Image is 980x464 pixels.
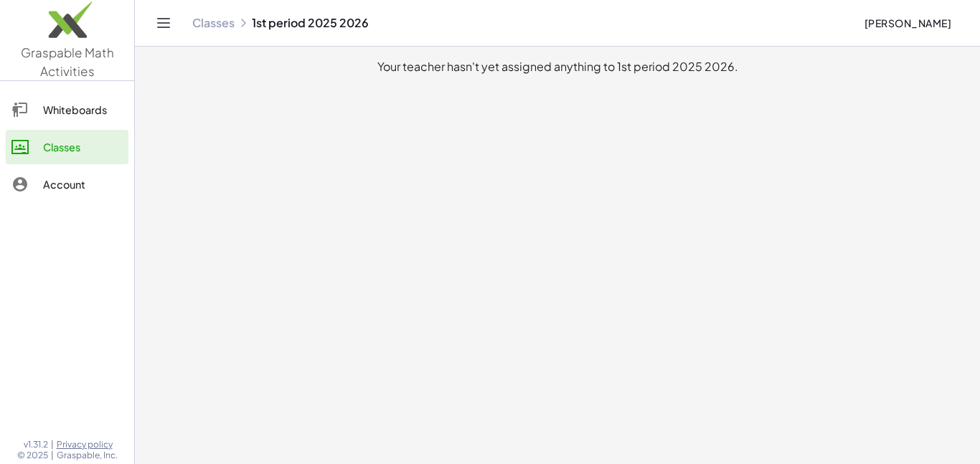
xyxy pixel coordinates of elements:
span: Graspable Math Activities [21,44,114,79]
div: Whiteboards [43,101,123,118]
span: | [51,439,54,450]
button: Toggle navigation [152,11,175,34]
a: Classes [6,130,128,164]
a: Account [6,167,128,202]
span: [PERSON_NAME] [864,16,951,29]
span: v1.31.2 [24,439,48,450]
span: © 2025 [17,450,48,461]
a: Whiteboards [6,93,128,127]
div: Your teacher hasn't yet assigned anything to 1st period 2025 2026. [146,58,969,75]
a: Privacy policy [57,439,118,450]
div: Classes [43,138,123,156]
span: | [51,450,54,461]
a: Classes [192,16,235,30]
button: [PERSON_NAME] [852,10,963,36]
span: Graspable, Inc. [57,450,118,461]
div: Account [43,176,123,193]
